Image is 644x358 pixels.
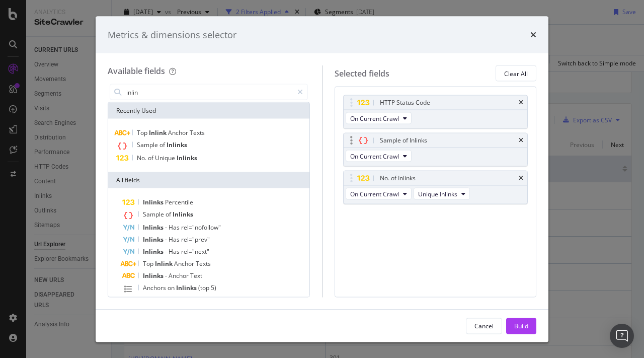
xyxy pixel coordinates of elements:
span: Inlink [149,128,168,137]
span: Sample [143,210,166,219]
span: On Current Crawl [350,189,399,198]
div: Clear All [504,69,528,78]
span: Anchor [169,271,190,280]
span: Top [137,128,149,137]
div: times [519,137,523,144]
span: Percentile [165,198,193,206]
span: On Current Crawl [350,114,399,122]
span: Anchors [143,283,168,292]
span: rel="next" [181,247,209,256]
div: Build [514,321,528,330]
div: times [519,100,523,106]
span: - [165,247,169,256]
span: - [165,223,169,232]
span: Inlinks [143,223,165,232]
span: Inlinks [176,283,198,292]
div: No. of Inlinks [380,173,416,183]
div: Available fields [108,65,165,77]
span: Inlinks [143,198,165,206]
div: Metrics & dimensions selector [108,28,236,41]
div: Sample of InlinkstimesOn Current Crawl [343,133,528,167]
input: Search by field name [125,85,293,100]
span: of [159,140,167,149]
span: rel="prev" [181,235,210,244]
button: Clear All [496,65,536,82]
span: Inlinks [143,247,165,256]
span: Has [169,235,181,244]
span: Inlinks [173,210,193,219]
span: Texts [196,259,211,268]
span: Has [169,247,181,256]
span: Text [190,271,202,280]
div: No. of InlinkstimesOn Current CrawlUnique Inlinks [343,171,528,204]
span: Sample [137,140,159,149]
span: Inlinks [177,154,197,162]
button: Cancel [466,318,502,334]
span: 5) [211,283,216,292]
span: Inlinks [143,235,165,244]
span: Unique [155,154,177,162]
div: Cancel [474,321,494,330]
span: Anchor [168,128,190,137]
button: On Current Crawl [346,112,412,124]
div: Open Intercom Messenger [610,324,634,348]
div: HTTP Status CodetimesOn Current Crawl [343,95,528,129]
span: on [168,283,176,292]
div: Recently Used [108,103,309,119]
div: Sample of Inlinks [380,135,427,146]
span: (top [198,283,211,292]
div: modal [96,16,548,342]
div: times [530,28,536,41]
span: of [166,210,173,219]
div: HTTP Status Code [380,98,430,108]
span: Unique Inlinks [418,189,457,198]
span: of [148,154,155,162]
span: Top [143,259,155,268]
span: Inlink [155,259,174,268]
div: times [519,175,523,181]
div: Selected fields [335,67,389,79]
span: On Current Crawl [350,152,399,160]
span: No. [137,154,148,162]
span: Anchor [174,259,196,268]
span: Has [169,223,181,232]
span: Texts [190,128,205,137]
span: - [165,271,169,280]
span: Inlinks [167,140,187,149]
span: rel="nofollow" [181,223,221,232]
button: On Current Crawl [346,188,412,200]
span: - [165,235,169,244]
button: Build [506,318,536,334]
button: On Current Crawl [346,150,412,162]
span: Inlinks [143,271,165,280]
button: Unique Inlinks [414,188,470,200]
div: All fields [108,172,309,188]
